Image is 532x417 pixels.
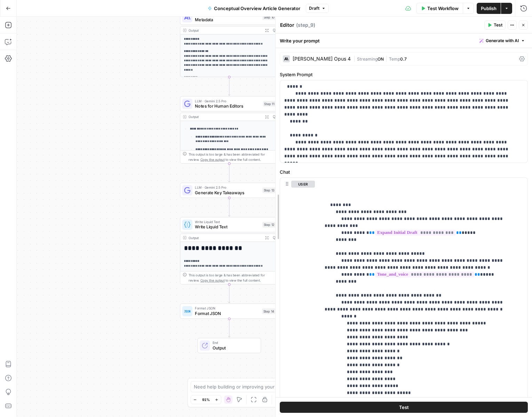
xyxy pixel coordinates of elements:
[262,308,276,314] div: Step 14
[195,16,260,23] span: Metadata
[214,5,300,12] span: Conceptual Overview Article Generator
[202,397,210,402] span: 91%
[195,224,260,230] span: Write Liquid Text
[228,284,230,303] g: Edge from step_12 to step_14
[195,99,260,104] span: LLM · Gemini 2.5 Pro
[262,222,276,227] div: Step 12
[189,235,261,241] div: Output
[189,114,261,119] div: Output
[189,273,276,283] div: This output is too large & has been abbreviated for review. to view the full content.
[204,3,304,14] button: Conceptual Overview Article Generator
[309,5,319,11] span: Draft
[262,187,276,193] div: Step 13
[195,189,260,196] span: Generate Key Takeaways
[263,101,276,107] div: Step 11
[195,310,260,316] span: Format JSON
[481,5,497,12] span: Publish
[427,5,459,12] span: Test Workflow
[416,3,463,14] button: Test Workflow
[180,183,278,198] div: LLM · Gemini 2.5 ProGenerate Key TakeawaysStep 13
[200,158,224,162] span: Copy the output
[189,152,276,162] div: This output is too large & has been abbreviated for review. to view the full content.
[200,278,224,282] span: Copy the output
[195,306,260,311] span: Format JSON
[180,338,278,353] div: EndOutput
[213,345,256,351] span: Output
[180,304,278,319] div: Format JSONFormat JSONStep 14
[189,28,261,33] div: Output
[213,340,256,345] span: End
[195,185,260,190] span: LLM · Gemini 2.5 Pro
[262,14,276,20] div: Step 10
[195,103,260,109] span: Notes for Human Editors
[195,219,260,225] span: Write Liquid Text
[477,3,501,14] button: Publish
[228,319,230,337] g: Edge from step_14 to end
[228,164,230,182] g: Edge from step_11 to step_13
[228,77,230,95] g: Edge from step_10 to step_11
[228,198,230,217] g: Edge from step_13 to step_12
[306,4,329,13] button: Draft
